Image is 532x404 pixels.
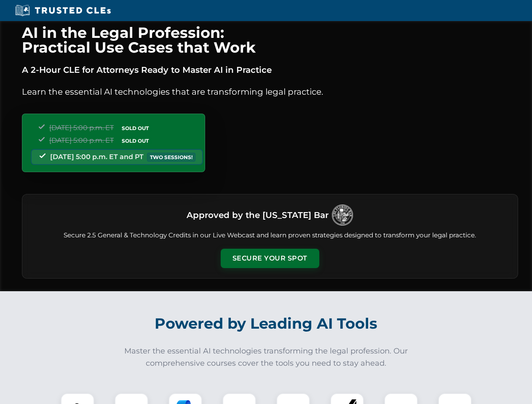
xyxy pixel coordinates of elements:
p: Master the essential AI technologies transforming the legal profession. Our comprehensive courses... [119,345,414,369]
span: [DATE] 5:00 p.m. ET [49,124,114,132]
span: SOLD OUT [119,124,152,133]
button: Secure Your Spot [221,249,319,268]
img: Trusted CLEs [13,4,113,17]
h2: Powered by Leading AI Tools [33,309,500,338]
span: [DATE] 5:00 p.m. ET [49,136,114,144]
span: SOLD OUT [119,136,152,145]
h1: AI in the Legal Profession: Practical Use Cases that Work [22,25,518,55]
img: Logo [332,205,353,226]
p: A 2-Hour CLE for Attorneys Ready to Master AI in Practice [22,63,518,77]
p: Secure 2.5 General & Technology Credits in our Live Webcast and learn proven strategies designed ... [32,231,508,240]
h3: Approved by the [US_STATE] Bar [187,207,329,223]
p: Learn the essential AI technologies that are transforming legal practice. [22,85,518,98]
